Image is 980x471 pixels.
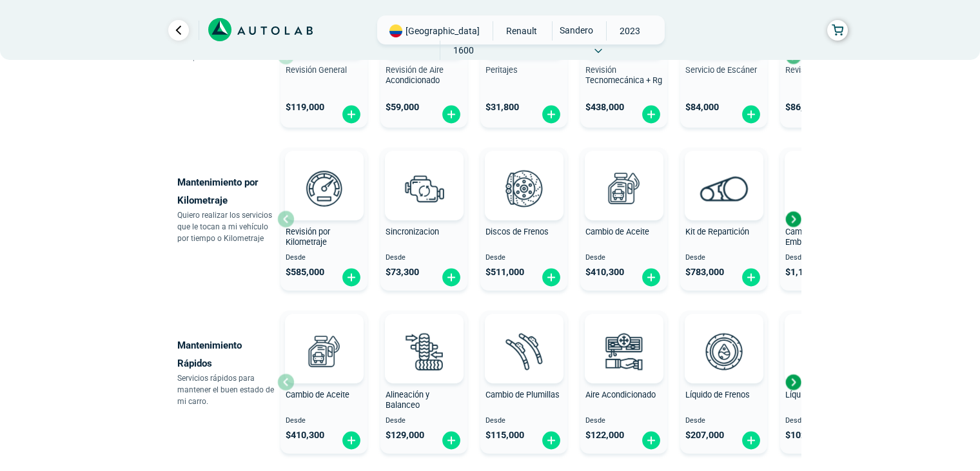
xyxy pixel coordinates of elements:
[785,102,819,113] span: $ 86,900
[495,160,552,216] img: frenos2-v3.svg
[605,153,643,192] img: AD0BCuuxAAAAAElFTkSuQmCC
[485,254,562,262] span: Desde
[585,65,662,86] span: Revisión Tecnomecánica + Rg
[641,104,661,124] img: fi_plus-circle2.svg
[780,311,867,454] button: Líquido Refrigerante Desde $102,000
[168,20,189,41] a: Ir al paso anterior
[305,316,344,355] img: AD0BCuuxAAAAAElFTkSuQmCC
[641,267,661,287] img: fi_plus-circle2.svg
[580,311,667,454] button: Aire Acondicionado Desde $122,000
[485,227,549,236] span: Discos de Frenos
[641,430,661,450] img: fi_plus-circle2.svg
[585,227,649,236] span: Cambio de Aceite
[485,267,524,278] span: $ 511,000
[785,430,824,441] span: $ 102,000
[485,390,560,399] span: Cambio de Plumillas
[405,316,444,355] img: AD0BCuuxAAAAAElFTkSuQmCC
[585,254,662,262] span: Desde
[580,148,667,291] button: Cambio de Aceite Desde $410,300
[741,267,761,287] img: fi_plus-circle2.svg
[783,209,803,229] div: Next slide
[341,430,362,450] img: fi_plus-circle2.svg
[286,227,330,247] span: Revisión por Kilometraje
[177,372,277,407] p: Servicios rápidos para mantener el buen estado de mi carro.
[441,267,462,287] img: fi_plus-circle2.svg
[541,104,562,124] img: fi_plus-circle2.svg
[785,227,847,247] span: Cambio de Kit de Embrague
[741,430,761,450] img: fi_plus-circle2.svg
[741,104,761,124] img: fi_plus-circle2.svg
[795,323,852,380] img: liquido_refrigerante-v3.svg
[505,316,544,355] img: AD0BCuuxAAAAAElFTkSuQmCC
[783,372,803,392] div: Next slide
[177,173,277,209] p: Mantenimiento por Kilometraje
[607,21,652,41] span: 2023
[386,417,462,425] span: Desde
[553,21,598,39] span: SANDERO
[286,254,362,262] span: Desde
[295,160,352,216] img: revision_por_kilometraje-v3.svg
[485,65,518,75] span: Peritajes
[440,41,486,60] span: 1600
[780,148,867,291] button: Cambio de Kit de Embrague Desde $1,110,000
[785,254,862,262] span: Desde
[680,311,767,454] button: Líquido de Frenos Desde $207,000
[386,267,419,278] span: $ 73,300
[286,267,324,278] span: $ 585,000
[406,24,480,37] span: [GEOGRAPHIC_DATA]
[585,430,624,441] span: $ 122,000
[286,417,362,425] span: Desde
[685,430,724,441] span: $ 207,000
[595,160,652,216] img: cambio_de_aceite-v3.svg
[386,254,462,262] span: Desde
[441,104,462,124] img: fi_plus-circle2.svg
[441,430,462,450] img: fi_plus-circle2.svg
[480,311,567,454] button: Cambio de Plumillas Desde $115,000
[386,65,444,86] span: Revisión de Aire Acondicionado
[541,430,562,450] img: fi_plus-circle2.svg
[695,323,752,380] img: liquido_frenos-v3.svg
[685,390,750,399] span: Líquido de Frenos
[541,267,562,287] img: fi_plus-circle2.svg
[341,267,362,287] img: fi_plus-circle2.svg
[485,417,562,425] span: Desde
[286,430,324,441] span: $ 410,300
[280,311,367,454] button: Cambio de Aceite Desde $410,300
[380,311,467,454] button: Alineación y Balanceo Desde $129,000
[585,390,656,399] span: Aire Acondicionado
[341,104,362,124] img: fi_plus-circle2.svg
[286,102,324,113] span: $ 119,000
[685,65,757,75] span: Servicio de Escáner
[498,21,544,41] span: RENAULT
[685,227,749,236] span: Kit de Repartición
[585,267,624,278] span: $ 410,300
[595,323,652,380] img: aire_acondicionado-v3.svg
[395,323,452,380] img: alineacion_y_balanceo-v3.svg
[380,148,467,291] button: Sincronizacion Desde $73,300
[685,267,724,278] span: $ 783,000
[286,390,349,399] span: Cambio de Aceite
[505,153,544,192] img: AD0BCuuxAAAAAElFTkSuQmCC
[785,390,858,399] span: Líquido Refrigerante
[177,209,277,244] p: Quiero realizar los servicios que le tocan a mi vehículo por tiempo o Kilometraje
[700,176,748,201] img: correa_de_reparticion-v3.svg
[295,323,352,380] img: cambio_de_aceite-v3.svg
[785,417,862,425] span: Desde
[605,316,643,355] img: AD0BCuuxAAAAAElFTkSuQmCC
[305,153,344,192] img: AD0BCuuxAAAAAElFTkSuQmCC
[485,102,519,113] span: $ 31,800
[680,148,767,291] button: Kit de Repartición Desde $783,000
[389,24,402,37] img: Flag of COLOMBIA
[405,153,444,192] img: AD0BCuuxAAAAAElFTkSuQmCC
[386,102,419,113] span: $ 59,000
[280,148,367,291] button: Revisión por Kilometraje Desde $585,000
[705,153,743,192] img: AD0BCuuxAAAAAElFTkSuQmCC
[395,160,452,216] img: sincronizacion-v3.svg
[785,267,832,278] span: $ 1,110,000
[386,227,439,236] span: Sincronizacion
[480,148,567,291] button: Discos de Frenos Desde $511,000
[795,160,852,216] img: kit_de_embrague-v3.svg
[286,65,347,75] span: Revisión General
[485,430,524,441] span: $ 115,000
[705,316,743,355] img: AD0BCuuxAAAAAElFTkSuQmCC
